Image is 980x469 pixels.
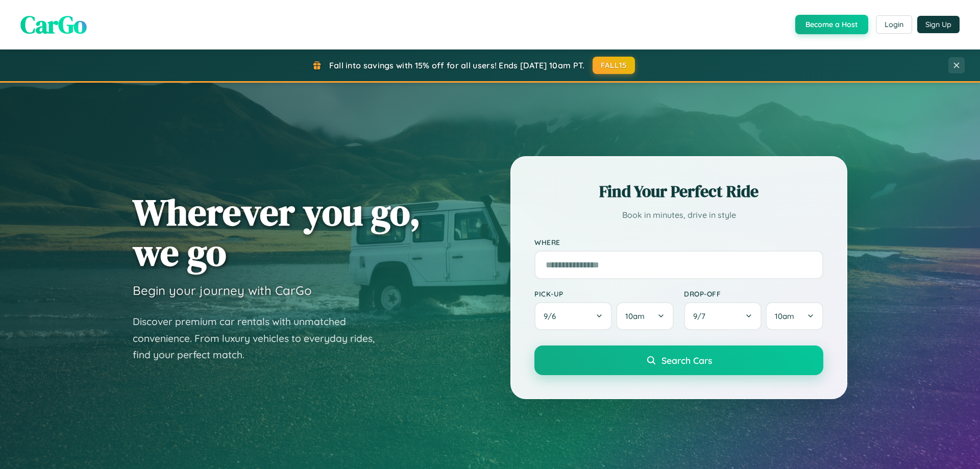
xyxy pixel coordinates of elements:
[775,311,794,321] span: 10am
[20,8,87,41] span: CarGo
[534,302,612,330] button: 9/6
[544,311,561,321] span: 9 / 6
[133,192,421,273] h1: Wherever you go, we go
[625,311,645,321] span: 10am
[684,302,762,330] button: 9/7
[616,302,674,330] button: 10am
[534,208,823,223] p: Book in minutes, drive in style
[329,60,585,70] span: Fall into savings with 15% off for all users! Ends [DATE] 10am PT.
[534,345,823,375] button: Search Cars
[534,180,823,203] h2: Find Your Perfect Ride
[534,289,674,298] label: Pick-up
[133,283,312,298] h3: Begin your journey with CarGo
[876,15,912,34] button: Login
[917,16,960,33] button: Sign Up
[766,302,823,330] button: 10am
[661,355,712,366] span: Search Cars
[795,15,868,34] button: Become a Host
[133,313,388,363] p: Discover premium car rentals with unmatched convenience. From luxury vehicles to everyday rides, ...
[684,289,823,298] label: Drop-off
[534,238,823,246] label: Where
[693,311,710,321] span: 9 / 7
[593,57,635,74] button: FALL15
